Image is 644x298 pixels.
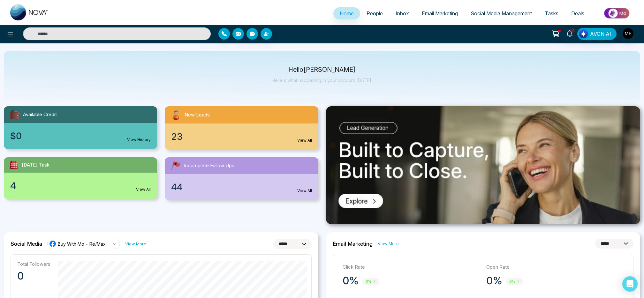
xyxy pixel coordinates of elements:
p: 0 [17,270,50,282]
a: People [360,7,389,19]
a: View All [136,187,151,192]
button: AVON AI [577,28,617,40]
span: 0% [362,278,379,285]
span: 44 [171,180,183,194]
span: Buy With Mo - Re/Max [58,241,106,247]
a: Incomplete Follow Ups44View All [161,157,322,200]
span: Home [340,10,354,17]
a: View More [125,241,146,247]
span: New Leads [185,111,210,119]
span: AVON AI [590,30,611,38]
span: Social Media Management [471,10,532,17]
span: [DATE] Task [22,161,49,169]
a: View More [378,241,399,247]
span: 0% [506,278,523,285]
p: 0% [343,274,359,287]
a: Inbox [389,7,415,19]
img: Market-place.gif [594,6,640,20]
a: View All [297,188,312,194]
img: Lead Flow [579,29,588,38]
a: Home [333,7,360,19]
a: 10+ [562,28,577,39]
img: todayTask.svg [9,160,19,170]
img: User Avatar [623,28,633,39]
p: Click Rate [343,264,480,271]
img: newLeads.svg [170,109,182,121]
p: 0% [486,274,502,287]
span: Available Credit [23,111,57,118]
img: Nova CRM Logo [10,4,49,20]
a: Tasks [538,7,565,19]
a: New Leads23View All [161,106,322,150]
span: People [367,10,383,17]
p: Open Rate [486,264,624,271]
p: Here's what happening in your account [DATE]. [272,78,372,83]
span: 10+ [570,28,575,34]
span: Inbox [396,10,409,17]
h2: Social Media [11,241,42,247]
span: Tasks [545,10,558,17]
span: 23 [171,130,183,143]
p: Total Followers [17,261,50,267]
span: $0 [10,129,22,143]
img: availableCredit.svg [9,109,20,120]
div: Open Intercom Messenger [622,276,638,292]
span: Email Marketing [422,10,458,17]
p: Hello [PERSON_NAME] [272,67,372,72]
a: Deals [565,7,591,19]
img: followUps.svg [170,160,181,171]
img: . [326,106,640,224]
h2: Email Marketing [333,241,373,247]
a: Social Media Management [464,7,538,19]
span: Incomplete Follow Ups [184,162,234,169]
span: 4 [10,179,16,192]
a: Email Marketing [415,7,464,19]
span: Deals [571,10,584,17]
a: View All [297,138,312,143]
a: View History [127,137,151,143]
